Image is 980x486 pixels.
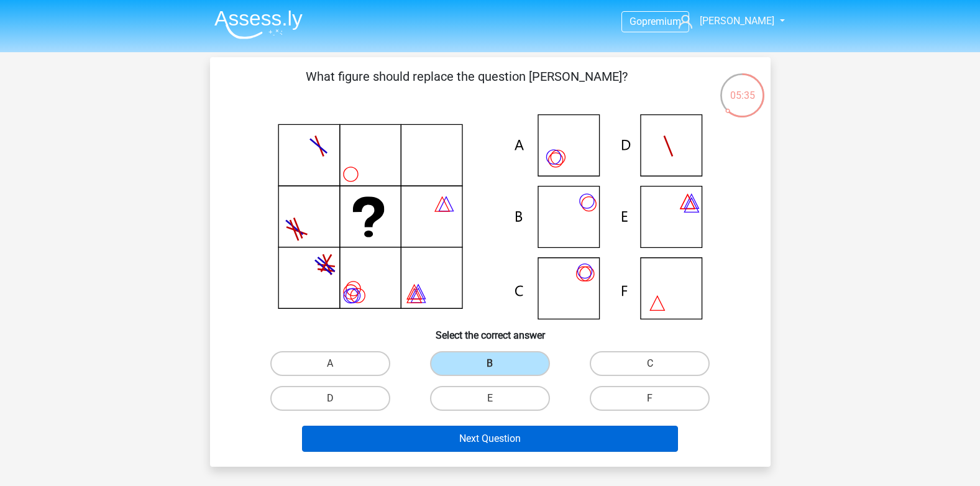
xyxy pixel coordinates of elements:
p: What figure should replace the question [PERSON_NAME]? [230,67,704,104]
label: A [270,351,390,376]
button: Next Question [302,426,678,452]
span: Go [630,16,642,27]
label: D [270,386,390,411]
label: B [430,351,550,376]
span: [PERSON_NAME] [700,15,774,27]
img: Assessly [214,10,303,39]
label: F [590,386,710,411]
div: 05:35 [719,72,766,103]
a: [PERSON_NAME] [674,14,776,29]
span: premium [642,16,681,27]
label: C [590,351,710,376]
label: E [430,386,550,411]
a: Gopremium [622,13,689,30]
h6: Select the correct answer [230,319,751,341]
